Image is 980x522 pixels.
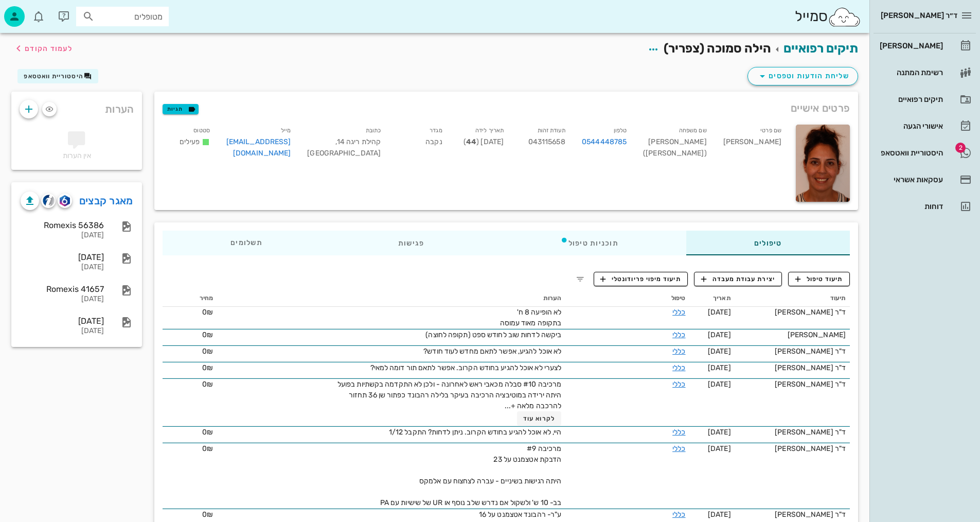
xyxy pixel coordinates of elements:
[63,151,91,160] span: אין הערות
[878,176,943,184] div: עסקאות אשראי
[701,274,775,284] span: יצירת עבודת מעבדה
[739,362,846,373] div: ד"ר [PERSON_NAME]
[24,73,83,80] span: היסטוריית וואטסאפ
[672,330,685,339] a: כללי
[425,330,561,339] span: ביקשה לדחות שוב לחודש ספט (תקופה לחוצה)
[41,194,56,208] button: cliniview logo
[955,143,966,153] span: תג
[380,444,562,507] span: מרכיבה #9 הדבקת אטצמנט על 23 היתה רגישות בשיניים - עברה לצחצוח עם אלמקס בב- 10 ש' ולשקול אם נדרש ...
[582,136,627,148] a: 0544448785
[708,330,731,339] span: [DATE]
[600,274,681,284] span: תיעוד מיפוי פריודונטלי
[21,295,104,304] div: [DATE]
[335,137,381,146] span: קהילת ריגה 14
[708,428,731,437] span: [DATE]
[202,363,213,372] span: 0₪
[202,428,213,437] span: 0₪
[739,329,846,340] div: [PERSON_NAME]
[21,220,104,230] div: Romexis 56386
[370,363,562,372] span: לצערי לא אוכל להגיע בחודש הקרוב. אפשר לתאם תור דומה למאי?
[492,231,686,255] div: תוכניות טיפול
[672,347,685,356] a: כללי
[500,308,562,327] span: לא הופיעה 8 ח' בתקופה מאוד עמוסה
[614,127,627,134] small: טלפון
[423,347,561,356] span: לא אוכל להגיע, אפשר לתאם מחדש לעוד חודש?
[672,428,685,437] a: כללי
[874,87,976,112] a: תיקים רפואיים
[17,69,98,83] button: היסטוריית וואטסאפ
[739,346,846,357] div: ד"ר [PERSON_NAME]
[686,231,850,255] div: טיפולים
[874,194,976,219] a: דוחות
[874,33,976,58] a: [PERSON_NAME]
[708,347,731,356] span: [DATE]
[878,95,943,103] div: תיקים רפואיים
[735,290,850,307] th: תיעוד
[795,6,861,28] div: סמייל
[226,137,291,158] a: [EMAIL_ADDRESS][DOMAIN_NAME]
[528,137,565,146] span: 043115658
[58,194,72,208] button: romexis logo
[694,272,782,286] button: יצירת עבודת מעבדה
[202,510,213,519] span: 0₪
[21,284,104,294] div: Romexis 41657
[163,104,199,114] button: תגיות
[878,68,943,77] div: רשימת המתנה
[708,363,731,372] span: [DATE]
[475,127,504,134] small: תאריך לידה
[747,67,858,85] button: שליחת הודעות וטפסים
[21,316,104,326] div: [DATE]
[12,39,73,58] button: לעמוד הקודם
[594,272,688,286] button: תיעוד מיפוי פריודונטלי
[167,105,194,114] span: תגיות
[202,347,213,356] span: 0₪
[30,8,37,14] span: תג
[523,415,555,422] span: לקרוא עוד
[715,123,790,165] div: [PERSON_NAME]
[739,379,846,390] div: ד"ר [PERSON_NAME]
[881,11,957,20] span: ד״ר [PERSON_NAME]
[21,252,104,262] div: [DATE]
[202,380,213,389] span: 0₪
[878,42,943,50] div: [PERSON_NAME]
[202,444,213,453] span: 0₪
[538,127,565,134] small: תעודת זהות
[202,308,213,317] span: 0₪
[708,444,731,453] span: [DATE]
[874,114,976,138] a: אישורי הגעה
[11,92,142,121] div: הערות
[708,510,731,519] span: [DATE]
[202,330,213,339] span: 0₪
[366,127,381,134] small: כתובת
[281,127,291,134] small: מייל
[679,127,707,134] small: שם משפחה
[43,195,55,206] img: cliniview logo
[878,202,943,211] div: דוחות
[430,127,442,134] small: מגדר
[760,127,781,134] small: שם פרטי
[756,70,849,82] span: שליחת הודעות וטפסים
[389,123,451,165] div: נקבה
[337,380,561,410] span: מרכיבה #10 סבלה מכאבי ראש לאחרונה - ולכן לא התקדמה בקשתיות בפועל היתה ירידה במוטיבציה הרכיבה בעיק...
[739,427,846,438] div: ד"ר [PERSON_NAME]
[330,231,492,255] div: פגישות
[708,380,731,389] span: [DATE]
[672,510,685,519] a: כללי
[739,443,846,454] div: ד"ר [PERSON_NAME]
[163,290,217,307] th: מחיר
[783,41,858,56] a: תיקים רפואיים
[21,263,104,272] div: [DATE]
[664,41,771,56] span: הילה סמוכה (צפריר)
[672,380,685,389] a: כללי
[79,193,133,209] a: מאגר קבצים
[739,509,846,520] div: ד"ר [PERSON_NAME]
[878,149,943,157] div: היסטוריית וואטסאפ
[193,127,210,134] small: סטטוס
[672,363,685,372] a: כללי
[739,307,846,318] div: ד"ר [PERSON_NAME]
[635,123,715,165] div: [PERSON_NAME] ([PERSON_NAME])
[335,137,337,146] span: ,
[672,444,685,453] a: כללי
[479,510,561,519] span: ע"ר- רהבונד אטצמנט על 16
[788,272,850,286] button: תיעוד טיפול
